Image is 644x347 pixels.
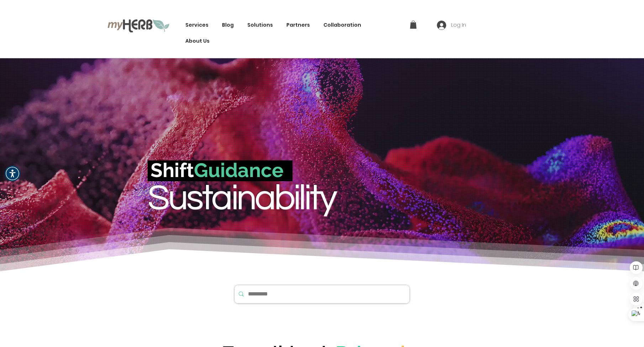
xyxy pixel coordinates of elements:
a: Collaboration [320,18,365,32]
a: Blog [218,18,237,32]
span: Guidance [194,159,284,182]
input: Search... [248,285,395,303]
span: About Us [185,37,210,45]
span: Sustainability [148,180,336,217]
span: Shift [151,159,194,182]
a: Partners [283,18,313,32]
img: myHerb Logo [107,18,170,32]
div: Accessibility Menu [5,166,20,181]
span: Log In [449,22,469,29]
span: Services [185,21,208,29]
span: Blog [222,21,234,29]
a: Services [182,18,212,32]
button: Log In [432,18,471,32]
a: About Us [182,34,213,48]
div: Solutions [244,18,276,32]
span: Collaboration [323,21,361,29]
span: Solutions [247,21,273,29]
nav: Site [182,18,402,48]
span: Partners [286,21,310,29]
